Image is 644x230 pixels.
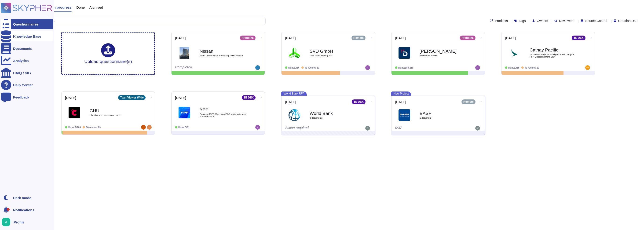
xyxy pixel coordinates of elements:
span: To review: 10 [525,66,539,69]
img: user [585,65,590,70]
span: [DATE] [175,96,186,99]
img: user [365,65,370,70]
div: 1E DEX [572,36,585,40]
input: Search by keywords [18,17,265,25]
img: Logo [179,107,190,118]
div: Remote [461,99,476,104]
b: Cathay Pacific [530,48,576,52]
span: [DATE] [395,100,406,104]
a: Knowledge Base [1,31,53,41]
img: user [255,65,260,70]
div: Feedback [13,95,29,99]
span: [DATE] [395,36,406,40]
b: SVD GmbH [310,49,356,53]
span: Profile [14,220,25,224]
span: Source Control [585,19,607,22]
div: 1E DEX [242,95,256,100]
a: Documents [1,43,53,54]
div: Analytics [13,59,29,62]
span: Owners [537,19,548,22]
img: Logo [509,47,520,59]
div: Documents [13,47,32,50]
span: Copia de [PERSON_NAME] Cuestionario para proveedores vf [200,113,246,117]
span: Done: 180/219 [398,66,413,69]
span: Team Viewer NIST Renewal [DATE] Nissan [200,55,246,57]
span: 1 document [420,117,466,119]
span: Done: 0/16 [288,66,300,69]
span: Action required [285,126,309,130]
span: Done: 1/109 [68,126,81,129]
span: In progress [52,6,72,9]
div: Frontline [460,36,476,40]
div: Frontline [240,36,256,40]
img: Logo [399,109,410,121]
img: Logo [399,47,410,59]
img: Logo [69,107,80,118]
span: Notifications [13,208,34,212]
div: Help Center [13,83,33,87]
span: To review: 99 [86,126,101,129]
b: World Bank [310,111,356,116]
b: BASF [420,111,466,116]
span: Archived [89,6,103,9]
span: 1E Unified Endpoint Intelligence Hub Project RFP Questions from CPA [530,53,576,58]
img: Logo [289,109,300,121]
div: TeamViewer Wide [118,95,146,100]
img: user [2,218,10,226]
span: [DATE] [285,36,296,40]
span: Done: 0/61 [178,126,190,129]
b: CHU [90,109,136,113]
div: Knowledge Base [13,35,41,38]
div: Upload questionnaire(s) [84,43,132,64]
b: YPF [200,107,246,112]
img: user [365,126,370,131]
a: Feedback [1,92,53,102]
span: Done [76,6,85,9]
div: 1E DEX [352,99,366,104]
img: Logo [179,47,190,59]
div: Dark mode [13,196,31,200]
button: user [1,217,14,227]
span: [PERSON_NAME] [420,55,466,57]
span: Pilot Teamviewer (003) [310,55,356,57]
span: Clausier SSI CHUT GHT HGTO [90,114,136,117]
span: Tags [519,19,526,22]
span: 3 document s [310,117,356,119]
b: [PERSON_NAME] [420,49,466,53]
a: CAIQ / SIG [1,68,53,78]
span: Reviewers [559,19,574,22]
span: To review: 10 [305,66,319,69]
div: Completed [175,65,232,70]
span: Creation Date [618,19,638,22]
img: user [141,125,146,130]
span: Products [495,19,508,22]
span: World Bank RFP [281,91,307,96]
div: Remote [351,36,366,40]
a: Questionnaires [1,19,53,29]
img: user [475,126,480,131]
span: Done: 0/15 [508,66,520,69]
div: CAIQ / SIG [13,71,31,75]
span: [DATE] [175,36,186,40]
div: Questionnaires [13,22,39,26]
img: user [255,125,260,130]
a: Analytics [1,55,53,66]
img: user [147,125,152,130]
span: [DATE] [505,36,516,40]
b: Nissan [200,49,246,53]
div: 1 [7,208,10,211]
img: Logo [289,47,300,59]
a: Help Center [1,80,53,90]
span: [DATE] [285,100,296,104]
span: New Project [391,91,411,96]
span: [DATE] [65,96,76,99]
span: 0/37 [395,126,402,130]
img: user [475,65,480,70]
